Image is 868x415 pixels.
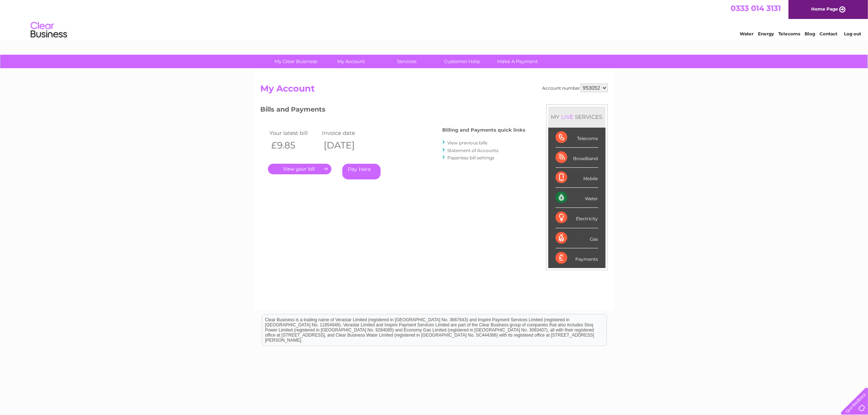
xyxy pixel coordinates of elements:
[556,228,598,248] div: Gas
[556,128,598,148] div: Telecoms
[320,128,373,138] td: Invoice date
[268,128,320,138] td: Your latest bill
[778,31,800,36] a: Telecoms
[261,84,608,97] h2: My Account
[556,188,598,208] div: Water
[805,31,815,36] a: Blog
[321,55,381,68] a: My Account
[266,55,326,68] a: My Clear Business
[30,19,67,41] img: logo.png
[487,55,548,68] a: Make A Payment
[268,138,320,153] th: £9.85
[731,4,781,13] a: 0333 014 3131
[556,168,598,188] div: Mobile
[377,55,437,68] a: Services
[342,164,381,179] a: Pay Here
[443,127,526,133] h4: Billing and Payments quick links
[820,31,837,36] a: Contact
[320,138,373,153] th: [DATE]
[262,4,607,35] div: Clear Business is a trading name of Verastar Limited (registered in [GEOGRAPHIC_DATA] No. 3667643...
[548,106,606,127] div: MY SERVICES
[448,140,488,146] a: View previous bills
[556,148,598,168] div: Broadband
[432,55,492,68] a: Customer Help
[268,164,331,174] a: .
[740,31,754,36] a: Water
[542,84,608,92] div: Account number
[448,148,499,153] a: Statement of Accounts
[556,208,598,228] div: Electricity
[556,248,598,268] div: Payments
[758,31,774,36] a: Energy
[844,31,861,36] a: Log out
[448,155,495,160] a: Paperless bill settings
[560,113,575,120] div: LIVE
[261,104,526,117] h3: Bills and Payments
